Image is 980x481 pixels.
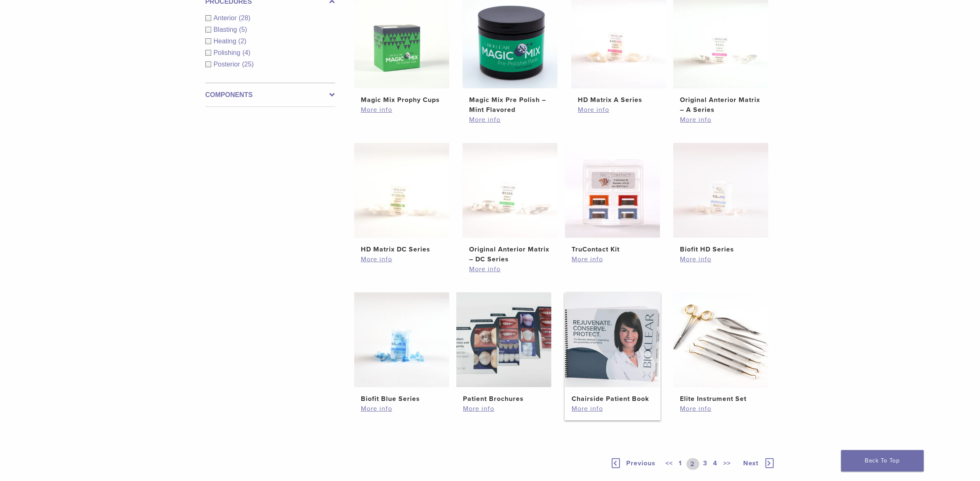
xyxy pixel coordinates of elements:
[572,254,653,264] a: More info
[680,95,762,115] h2: Original Anterior Matrix – A Series
[214,61,242,68] span: Posterior
[565,143,661,254] a: TruContact KitTruContact Kit
[214,49,243,56] span: Polishing
[673,143,768,238] img: Biofit HD Series
[239,14,250,21] span: (28)
[572,244,653,254] h2: TruContact Kit
[687,458,699,470] a: 2
[205,90,335,100] label: Components
[677,458,684,470] a: 1
[673,143,769,254] a: Biofit HD SeriesBiofit HD Series
[354,143,449,238] img: HD Matrix DC Series
[572,404,653,414] a: More info
[361,404,443,414] a: More info
[361,105,443,115] a: More info
[702,458,709,470] a: 3
[214,14,239,21] span: Anterior
[680,115,762,125] a: More info
[462,143,558,264] a: Original Anterior Matrix - DC SeriesOriginal Anterior Matrix – DC Series
[463,143,558,238] img: Original Anterior Matrix - DC Series
[841,450,924,472] a: Back To Top
[722,458,733,470] a: >>
[572,394,653,404] h2: Chairside Patient Book
[744,459,759,467] span: Next
[463,404,545,414] a: More info
[680,244,762,254] h2: Biofit HD Series
[242,61,254,68] span: (25)
[578,105,660,115] a: More info
[239,26,247,33] span: (5)
[565,143,660,238] img: TruContact Kit
[469,264,551,274] a: More info
[664,458,675,470] a: <<
[712,458,720,470] a: 4
[361,254,443,264] a: More info
[565,292,661,404] a: Chairside Patient BookChairside Patient Book
[673,292,768,387] img: Elite Instrument Set
[565,292,660,387] img: Chairside Patient Book
[469,115,551,125] a: More info
[456,292,551,387] img: Patient Brochures
[469,244,551,264] h2: Original Anterior Matrix – DC Series
[463,394,545,404] h2: Patient Brochures
[469,95,551,115] h2: Magic Mix Pre Polish – Mint Flavored
[361,394,443,404] h2: Biofit Blue Series
[627,459,656,467] span: Previous
[680,404,762,414] a: More info
[242,49,250,56] span: (4)
[673,292,769,404] a: Elite Instrument SetElite Instrument Set
[578,95,660,105] h2: HD Matrix A Series
[456,292,552,404] a: Patient BrochuresPatient Brochures
[354,292,449,387] img: Biofit Blue Series
[680,254,762,264] a: More info
[214,38,238,45] span: Heating
[354,143,450,254] a: HD Matrix DC SeriesHD Matrix DC Series
[361,244,443,254] h2: HD Matrix DC Series
[238,38,247,45] span: (2)
[354,292,450,404] a: Biofit Blue SeriesBiofit Blue Series
[361,95,443,105] h2: Magic Mix Prophy Cups
[680,394,762,404] h2: Elite Instrument Set
[214,26,239,33] span: Blasting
